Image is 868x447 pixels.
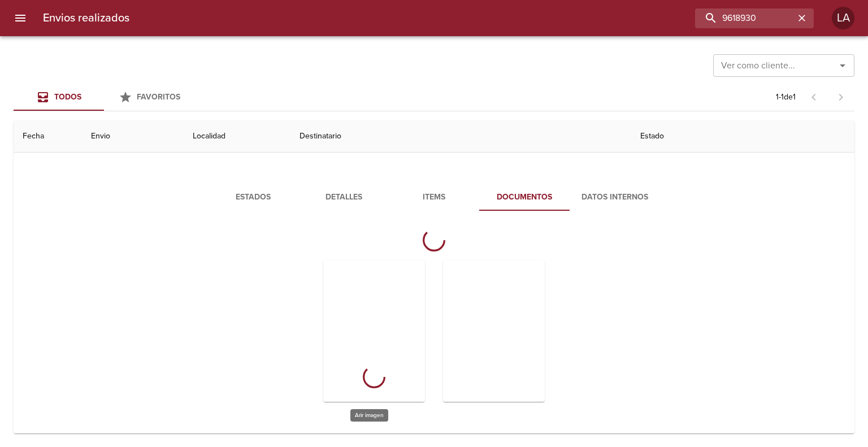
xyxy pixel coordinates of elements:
div: Creando pdf... [423,229,445,251]
span: Pagina siguiente [827,84,854,111]
span: Todos [54,92,81,102]
th: Destinatario [290,120,631,153]
th: Localidad [184,120,290,153]
p: 1 - 1 de 1 [776,92,796,103]
button: menu [7,5,34,32]
div: LA [832,7,854,29]
span: Estados [215,190,292,205]
th: Envio [82,120,184,153]
span: Pagina anterior [800,91,827,102]
span: Detalles [305,190,382,205]
div: Abrir información de usuario [832,7,854,29]
button: Abrir [835,58,850,73]
th: Estado [631,120,854,153]
div: Tabs Envios [14,84,194,111]
span: Items [396,190,472,205]
span: Documentos [486,190,563,205]
th: Fecha [14,120,82,153]
table: Tabla de envíos del cliente [14,93,854,434]
div: Tabs detalle de guia [208,184,660,211]
input: buscar [695,8,795,28]
span: Favoritos [137,92,180,102]
span: Datos Internos [576,190,653,205]
h6: Envios realizados [43,9,129,27]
